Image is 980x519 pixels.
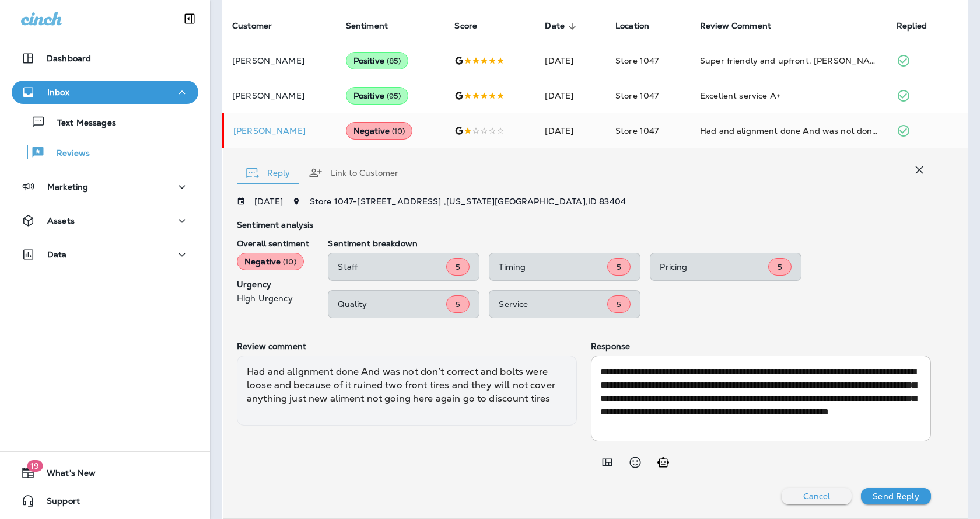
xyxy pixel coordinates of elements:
td: [DATE] [535,113,606,148]
button: Link to Customer [299,152,408,194]
p: Pricing [660,262,768,271]
span: ( 10 ) [283,257,296,267]
p: [PERSON_NAME] [232,56,327,65]
p: High Urgency [237,294,309,303]
div: Had and alignment done And was not don’t correct and bolts were loose and because of it ruined tw... [700,125,878,137]
p: Staff [338,262,446,271]
span: 5 [778,262,782,272]
span: Review Comment [700,21,786,32]
button: Reply [237,152,299,194]
span: Date [545,21,580,32]
button: Text Messages [12,110,198,134]
p: Overall sentiment [237,239,309,248]
span: Location [615,21,664,32]
button: Dashboard [12,47,198,70]
div: Excellent service A+ [700,90,878,102]
p: Urgency [237,280,309,289]
span: Score [454,21,492,32]
span: Replied [897,21,927,31]
span: Store 1047 [615,90,659,101]
button: Generate AI response [652,451,675,474]
p: Inbox [47,88,69,97]
p: Sentiment breakdown [328,239,931,248]
span: Customer [232,21,287,32]
button: Assets [12,209,198,232]
button: Collapse Sidebar [173,7,206,30]
p: Review comment [237,342,577,351]
button: Cancel [782,488,852,504]
span: 5 [617,262,621,272]
p: [DATE] [254,197,283,206]
td: [DATE] [535,78,606,113]
span: Sentiment [346,21,388,31]
span: Store 1047 - [STREET_ADDRESS] , [US_STATE][GEOGRAPHIC_DATA] , ID 83404 [310,196,626,207]
span: ( 10 ) [392,126,405,136]
span: Date [545,21,565,31]
button: Send Reply [861,488,931,504]
p: Quality [338,299,446,309]
span: 5 [456,262,460,272]
p: Service [499,299,607,309]
button: Data [12,243,198,266]
span: 5 [617,299,621,309]
p: Data [47,250,67,259]
p: Reviews [45,148,90,159]
span: Score [454,21,477,31]
div: Click to view Customer Drawer [233,126,327,135]
span: What's New [35,468,96,482]
div: Negative [346,122,413,140]
p: Timing [499,262,607,271]
p: Sentiment analysis [237,220,931,229]
p: [PERSON_NAME] [232,91,327,100]
button: 19What's New [12,461,198,485]
p: Response [591,342,931,351]
span: Support [35,496,80,510]
span: Review Comment [700,21,771,31]
span: ( 85 ) [387,56,401,66]
span: Store 1047 [615,55,659,66]
button: Marketing [12,175,198,198]
button: Inbox [12,81,198,104]
p: Text Messages [45,118,116,129]
div: Super friendly and upfront. Chris was great! [700,55,878,67]
p: Send Reply [873,492,919,501]
p: Dashboard [47,54,91,63]
span: ( 95 ) [387,91,401,101]
div: Had and alignment done And was not don’t correct and bolts were loose and because of it ruined tw... [237,356,577,426]
p: Cancel [803,492,831,501]
span: 5 [456,299,460,309]
span: Sentiment [346,21,403,32]
button: Select an emoji [624,451,647,474]
div: Positive [346,87,409,105]
div: Negative [237,253,304,270]
div: Positive [346,52,409,69]
td: [DATE] [535,43,606,78]
span: Location [615,21,649,31]
span: Store 1047 [615,126,659,136]
p: [PERSON_NAME] [233,126,327,135]
span: Replied [897,21,942,32]
button: Support [12,489,198,513]
span: 19 [27,460,43,472]
button: Reviews [12,140,198,165]
button: Add in a premade template [596,451,619,474]
p: Marketing [47,182,88,191]
p: Assets [47,216,75,225]
span: Customer [232,21,272,31]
